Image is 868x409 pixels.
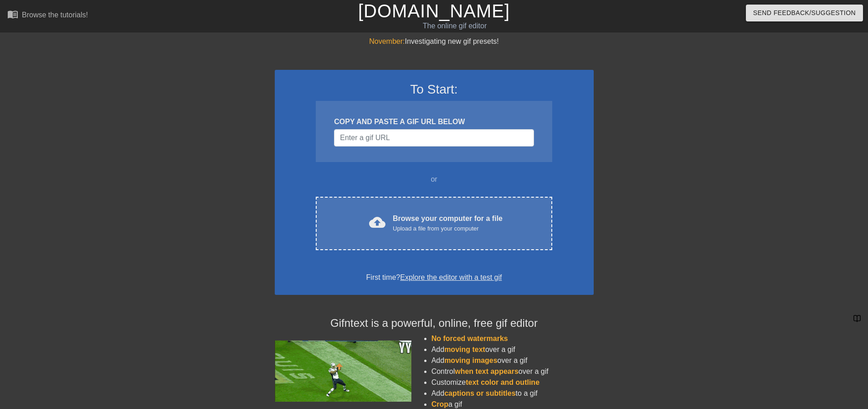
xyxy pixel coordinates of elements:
li: Add to a gif [431,388,594,399]
button: Send Feedback/Suggestion [746,5,863,21]
div: Browse your computer for a file [393,213,503,233]
span: No forced watermarks [431,335,508,342]
div: First time? [287,272,582,283]
span: Crop [431,400,448,408]
a: Explore the editor with a test gif [400,273,502,281]
a: Browse the tutorials! [7,9,88,23]
a: [DOMAIN_NAME] [358,1,510,21]
div: Browse the tutorials! [22,11,88,19]
li: Add over a gif [431,355,594,366]
div: The online gif editor [294,21,616,31]
span: November: [369,37,405,45]
span: text color and outline [466,378,539,386]
span: when text appears [455,367,519,375]
div: Investigating new gif presets! [275,36,594,47]
div: COPY AND PASTE A GIF URL BELOW [334,116,534,127]
span: cloud_upload [369,214,385,231]
span: Send Feedback/Suggestion [753,7,856,19]
img: football_small.gif [275,341,411,402]
li: Customize [431,377,594,388]
h3: To Start: [287,82,582,97]
input: Username [334,129,534,147]
li: Control over a gif [431,366,594,377]
span: moving images [444,357,497,364]
span: menu_book [7,9,18,20]
span: moving text [444,346,485,353]
h4: Gifntext is a powerful, online, free gif editor [275,317,594,330]
div: or [298,174,570,185]
span: captions or subtitles [444,389,515,397]
li: Add over a gif [431,344,594,355]
div: Upload a file from your computer [393,224,503,233]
